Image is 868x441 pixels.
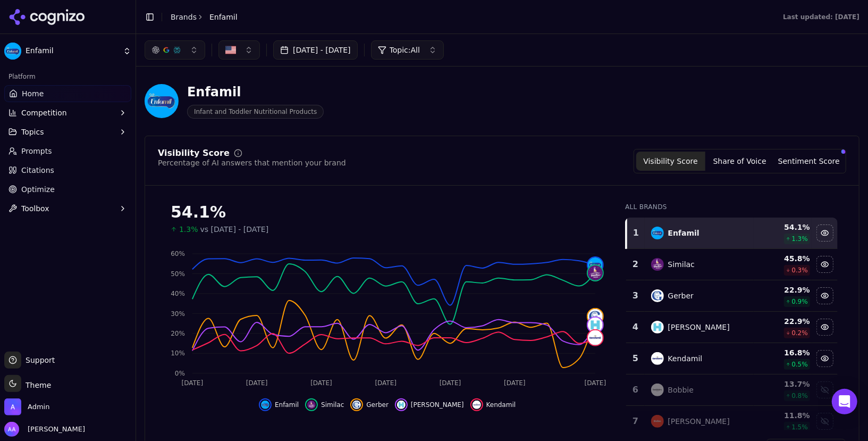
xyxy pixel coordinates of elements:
button: Hide enfamil data [259,398,299,411]
img: similac [307,401,316,409]
button: Competition [4,104,131,121]
div: Similac [668,259,695,270]
span: 0.2 % [791,329,808,337]
img: enfamil [651,227,664,239]
span: 0.5 % [791,360,808,369]
div: Percentage of AI answers that mention your brand [158,157,346,168]
div: [PERSON_NAME] [668,416,730,427]
div: Open Intercom Messenger [832,389,857,414]
img: bobbie [651,384,664,396]
tr: 7holle[PERSON_NAME]11.8%1.5%Show holle data [626,406,838,437]
span: Competition [21,107,67,118]
tspan: 50% [171,270,185,278]
tspan: [DATE] [310,379,332,387]
button: Share of Voice [705,152,774,171]
div: 7 [630,415,640,428]
span: [PERSON_NAME] [411,401,464,409]
div: All Brands [625,203,838,211]
img: holle [651,415,664,428]
button: Hide kendamil data [470,398,516,411]
div: [PERSON_NAME] [668,322,730,332]
tr: 4hipp[PERSON_NAME]22.9%0.2%Hide hipp data [626,312,838,343]
span: Support [21,355,55,365]
img: similac [651,258,664,271]
div: 1 [631,227,640,239]
tspan: 40% [171,290,185,297]
a: Brands [171,13,197,21]
tspan: [DATE] [440,379,461,387]
img: similac [588,265,603,280]
tspan: [DATE] [246,379,268,387]
a: Citations [4,162,131,179]
div: Enfamil [187,84,324,101]
img: Enfamil [145,84,179,118]
img: US [225,45,236,55]
tspan: [DATE] [585,379,606,387]
a: Optimize [4,181,131,198]
img: gerber [651,289,664,302]
span: Theme [21,381,51,389]
span: 1.3 % [791,235,808,243]
div: 11.8 % [756,410,810,421]
tr: 2similacSimilac45.8%0.3%Hide similac data [626,249,838,280]
img: hipp [588,318,603,332]
tr: 5kendamilKendamil16.8%0.5%Hide kendamil data [626,343,838,375]
img: enfamil [588,257,603,272]
span: Citations [21,165,54,176]
span: Topic: All [390,45,420,55]
span: 1.3% [179,224,198,235]
div: 6 [630,384,640,396]
button: Hide gerber data [350,398,389,411]
img: kendamil [473,401,481,409]
div: Last updated: [DATE] [783,13,859,21]
div: 13.7 % [756,379,810,389]
button: [DATE] - [DATE] [273,40,358,60]
div: 4 [630,321,640,334]
button: Open organization switcher [4,398,49,415]
nav: breadcrumb [171,12,238,22]
span: Kendamil [486,401,516,409]
span: 0.3 % [791,266,808,274]
a: Home [4,85,131,102]
tspan: 30% [171,310,185,318]
span: 0.9 % [791,297,808,306]
a: Prompts [4,143,131,160]
button: Toolbox [4,200,131,217]
img: Alp Aysan [4,422,19,437]
button: Visibility Score [636,152,705,171]
img: kendamil [651,352,664,365]
tspan: 60% [171,250,185,257]
span: Similac [321,401,344,409]
button: Hide similac data [816,256,833,273]
img: enfamil [261,401,269,409]
div: Platform [4,68,131,85]
span: Optimize [21,184,55,195]
tspan: 10% [171,350,185,357]
div: Bobbie [668,385,694,395]
div: Enfamil [668,228,700,238]
div: 54.1 % [756,222,810,232]
div: Kendamil [668,353,703,364]
span: 0.8 % [791,392,808,400]
tspan: [DATE] [504,379,526,387]
img: hipp [397,401,406,409]
div: 3 [630,289,640,302]
button: Hide hipp data [395,398,464,411]
button: Topics [4,123,131,140]
button: Open user button [4,422,85,437]
span: Home [22,88,44,99]
div: 22.9 % [756,316,810,327]
span: Enfamil [26,46,119,56]
span: [PERSON_NAME] [23,425,85,434]
tspan: [DATE] [182,379,204,387]
div: 45.8 % [756,253,810,264]
button: Hide gerber data [816,287,833,304]
tr: 3gerberGerber22.9%0.9%Hide gerber data [626,280,838,312]
tspan: [DATE] [375,379,397,387]
button: Hide enfamil data [816,224,833,242]
button: Hide similac data [305,398,344,411]
img: gerber [352,401,361,409]
div: Gerber [668,290,694,301]
tr: 1enfamilEnfamil54.1%1.3%Hide enfamil data [626,218,838,249]
div: Visibility Score [158,149,230,157]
